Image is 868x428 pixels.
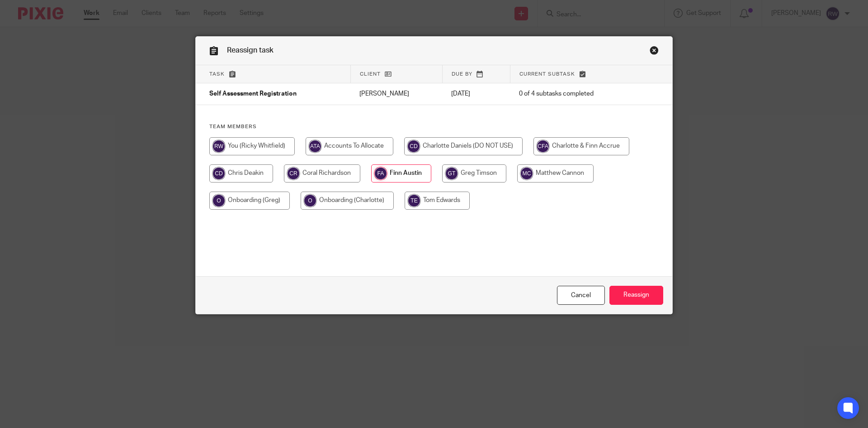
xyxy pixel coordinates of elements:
[209,72,225,77] span: Task
[650,46,659,58] a: Close this dialog window
[451,89,501,98] p: [DATE]
[209,91,297,97] span: Self Assessment Registration
[452,72,472,77] span: Due by
[557,286,605,305] a: Close this dialog window
[360,72,381,77] span: Client
[510,83,635,105] td: 0 of 4 subtasks completed
[609,286,663,305] input: Reassign
[359,89,433,98] p: [PERSON_NAME]
[519,72,575,77] span: Current subtask
[209,123,659,130] h4: Team members
[227,47,274,54] span: Reassign task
